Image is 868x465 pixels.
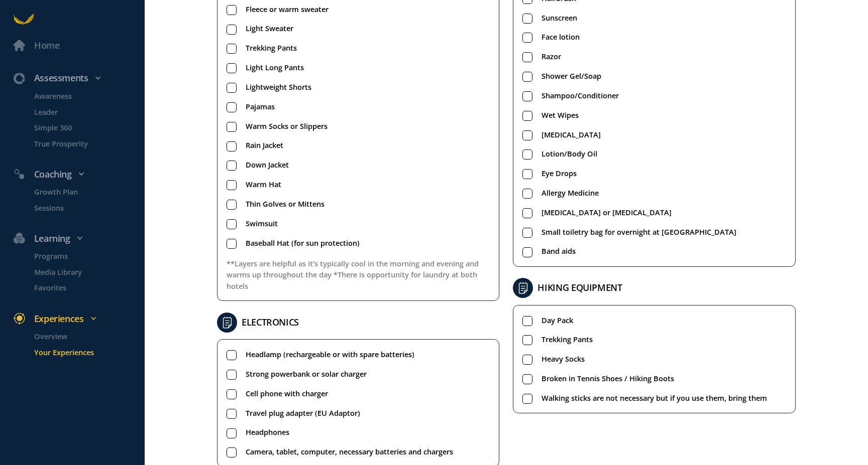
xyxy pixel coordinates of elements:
[541,226,736,238] span: Small toiletry bag for overnight at [GEOGRAPHIC_DATA]
[34,186,143,198] p: Growth Plan
[541,12,577,24] span: Sunscreen
[34,90,143,102] p: Awareness
[246,426,289,438] span: Headphones
[246,23,293,34] span: Light Sweater
[7,71,149,85] div: Assessments
[21,137,145,149] a: True Prosperity
[21,90,145,102] a: Awareness
[246,218,278,229] span: Swimsuit
[21,346,145,358] a: Your Experiences
[34,202,143,213] p: Sessions
[246,446,453,457] span: Camera, tablet, computer, necessary batteries and chargers
[246,62,304,73] span: Light Long Pants
[21,106,145,117] a: Leader
[246,179,281,190] span: Warm Hat
[246,120,328,132] span: Warm Socks or Slippers
[21,202,145,213] a: Sessions
[21,282,145,293] a: Favorites
[34,106,143,117] p: Leader
[242,315,299,330] h2: ELECTRONICS
[537,280,622,295] h2: HIKING EQUIPMENT
[227,258,490,292] div: **Layers are helpful as it’s typically cool in the morning and evening and warms up throughout th...
[541,70,601,82] span: Shower Gel/Soap
[541,207,672,218] span: [MEDICAL_DATA] or [MEDICAL_DATA]
[246,237,360,249] span: Baseball Hat (for sun protection)
[21,122,145,133] a: Simple 360
[34,250,143,262] p: Programs
[541,187,599,199] span: Allergy Medicine
[7,231,149,246] div: Learning
[541,334,593,345] span: Trekking Pants
[541,315,573,326] span: Day Pack
[541,392,767,404] span: Walking sticks are not necessary but if you use them, bring them
[34,137,143,149] p: True Prosperity
[246,4,329,15] span: Fleece or warm sweater
[34,346,143,358] p: Your Experiences
[246,42,297,54] span: Trekking Pants
[246,368,367,380] span: Strong powerbank or solar charger
[246,198,324,210] span: Thin Golves or Mittens
[246,388,328,399] span: Cell phone with charger
[21,266,145,278] a: Media Library
[246,349,414,360] span: Headlamp (rechargeable or with spare batteries)
[246,139,283,151] span: Rain Jacket
[541,245,576,257] span: Band aids
[541,51,561,62] span: Razor
[21,250,145,262] a: Programs
[34,38,60,53] div: Home
[246,101,275,112] span: Pajamas
[541,373,674,384] span: Broken in Tennis Shoes / Hiking Boots
[21,331,145,342] a: Overview
[541,148,597,160] span: Lotion/Body Oil
[541,129,601,140] span: [MEDICAL_DATA]
[246,81,311,93] span: Lightweight Shorts
[541,90,619,101] span: Shampoo/Conditioner
[541,109,579,121] span: Wet Wipes
[246,159,289,171] span: Down Jacket
[541,31,580,43] span: Face lotion
[541,353,585,365] span: Heavy Socks
[21,186,145,198] a: Growth Plan
[7,167,149,182] div: Coaching
[541,168,577,179] span: Eye Drops
[34,122,143,133] p: Simple 360
[246,407,360,419] span: Travel plug adapter (EU Adaptor)
[34,266,143,278] p: Media Library
[34,282,143,293] p: Favorites
[34,331,143,342] p: Overview
[7,312,149,326] div: Experiences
